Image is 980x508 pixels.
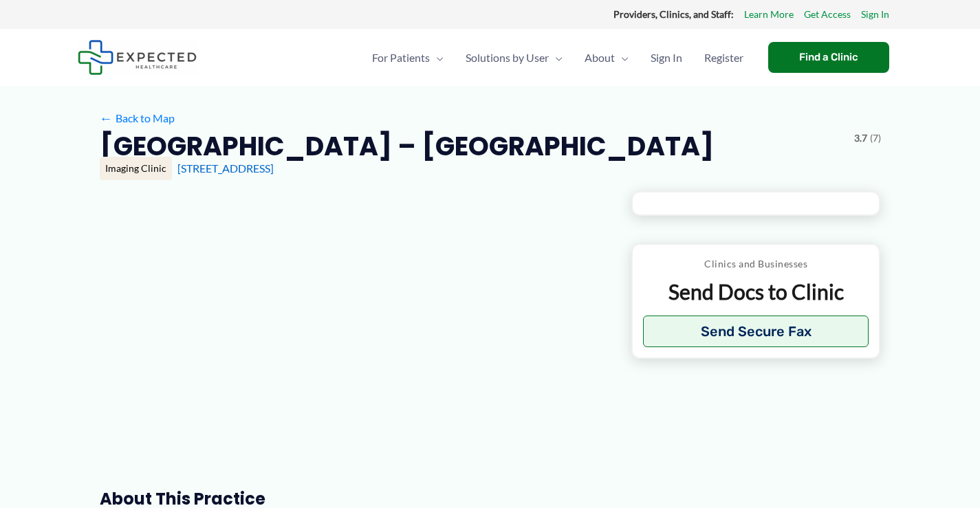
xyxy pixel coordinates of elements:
[768,42,889,73] a: Find a Clinic
[361,34,455,82] a: For PatientsMenu Toggle
[744,5,794,23] a: Learn More
[643,255,869,273] p: Clinics and Businesses
[651,34,682,82] span: Sign In
[100,157,172,180] div: Imaging Clinic
[615,34,629,82] span: Menu Toggle
[640,34,693,82] a: Sign In
[585,34,615,82] span: About
[861,5,889,23] a: Sign In
[854,129,867,147] span: 3.7
[361,34,754,82] nav: Primary Site Navigation
[870,129,881,147] span: (7)
[455,34,574,82] a: Solutions by UserMenu Toggle
[613,8,734,20] strong: Providers, Clinics, and Staff:
[177,162,274,175] a: [STREET_ADDRESS]
[430,34,444,82] span: Menu Toggle
[574,34,640,82] a: AboutMenu Toggle
[704,34,743,82] span: Register
[100,129,714,163] h2: [GEOGRAPHIC_DATA] – [GEOGRAPHIC_DATA]
[466,34,549,82] span: Solutions by User
[549,34,563,82] span: Menu Toggle
[100,108,175,129] a: ←Back to Map
[643,316,869,347] button: Send Secure Fax
[372,34,430,82] span: For Patients
[643,278,869,305] p: Send Docs to Clinic
[100,111,113,124] span: ←
[78,40,197,75] img: Expected Healthcare Logo - side, dark font, small
[804,5,851,23] a: Get Access
[693,34,754,82] a: Register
